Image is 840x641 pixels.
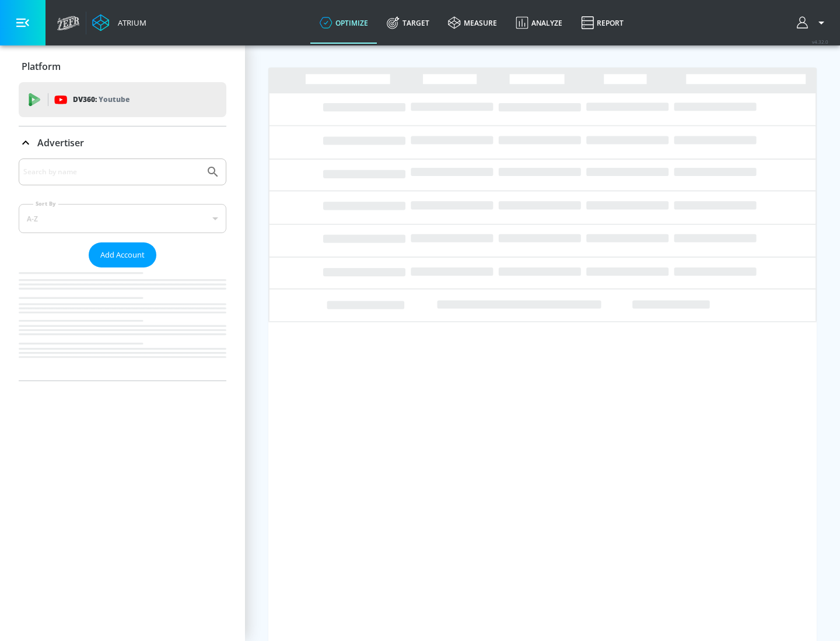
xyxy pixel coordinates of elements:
a: optimize [310,2,377,44]
button: Add Account [89,242,156,267]
div: DV360: Youtube [19,82,226,117]
a: Target [377,2,439,44]
p: Advertiser [37,136,84,149]
a: Atrium [92,14,146,31]
div: A-Z [19,204,226,233]
a: measure [439,2,506,44]
span: v 4.32.0 [812,38,828,45]
p: Youtube [99,93,129,105]
div: Advertiser [19,126,226,159]
nav: list of Advertiser [19,267,226,381]
div: Advertiser [19,159,226,381]
span: Add Account [100,248,145,262]
div: Atrium [113,17,146,28]
div: Platform [19,50,226,83]
p: DV360: [73,93,129,106]
p: Platform [22,60,61,73]
a: Analyze [506,2,572,44]
label: Sort By [33,200,58,207]
a: Report [572,2,633,44]
input: Search by name [23,164,200,179]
